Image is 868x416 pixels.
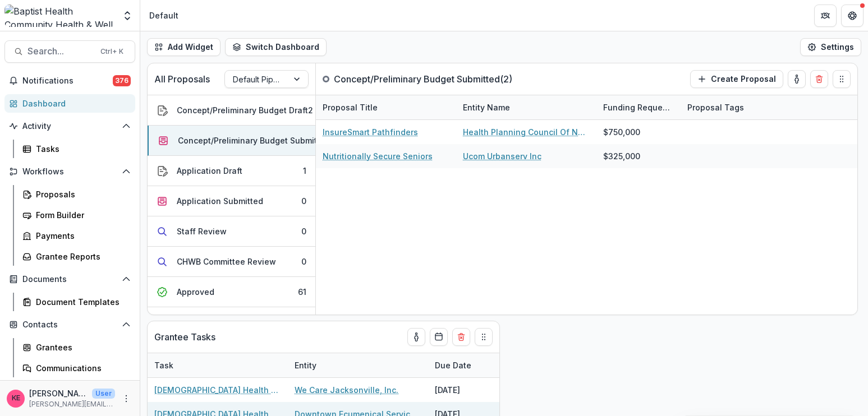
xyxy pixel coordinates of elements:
button: Staff Review0 [148,216,315,247]
div: Proposal Title [316,95,456,119]
div: Grantee Reports [36,251,126,262]
div: Communications [36,362,126,374]
div: Entity Name [456,95,596,119]
button: Open Documents [4,270,135,288]
div: $325,000 [603,150,640,162]
button: Delete card [810,70,828,88]
button: Approved61 [148,277,315,307]
span: Contacts [22,320,117,330]
div: 2 [308,104,313,116]
button: Add Widget [147,38,221,56]
div: Proposal Tags [681,101,751,113]
button: Search... [4,40,135,63]
div: [DATE] [428,378,512,402]
div: Entity [288,353,428,377]
div: Concept/Preliminary Budget Submitted [178,135,330,146]
p: [PERSON_NAME] [29,387,88,399]
button: Partners [814,4,837,27]
div: 0 [301,225,306,237]
button: Concept/Preliminary Budget Submitted2 [148,126,315,156]
img: Baptist Health Community Health & Well Being logo [4,4,115,27]
div: Approved [177,286,214,298]
button: Open entity switcher [120,4,135,27]
button: Delete card [452,328,470,346]
div: Due Date [428,353,512,377]
div: Proposals [36,188,126,200]
div: Funding Requested [596,95,681,119]
span: Activity [22,122,117,131]
button: Create Proposal [690,70,783,88]
div: Payments [36,230,126,242]
div: Staff Review [177,225,227,237]
a: Proposals [18,185,135,204]
a: Form Builder [18,206,135,224]
div: Application Submitted [177,195,263,207]
span: Notifications [22,76,113,86]
div: Ctrl + K [98,45,126,58]
button: Get Help [841,4,864,27]
a: Tasks [18,140,135,158]
div: Proposal Tags [681,95,821,119]
div: Application Draft [177,165,242,177]
div: Funding Requested [596,101,681,113]
div: 0 [301,195,306,207]
p: User [92,389,115,399]
div: Proposal Title [316,101,384,113]
button: CHWB Committee Review0 [148,247,315,277]
nav: breadcrumb [145,7,183,24]
a: Document Templates [18,293,135,311]
a: Health Planning Council Of Northeast [US_STATE] Inc [463,126,590,138]
a: Payments [18,227,135,245]
button: Concept/Preliminary Budget Draft2 [148,95,315,126]
div: Concept/Preliminary Budget Draft [177,104,308,116]
button: Settings [800,38,861,56]
button: Application Draft1 [148,156,315,186]
div: Due Date [428,359,478,371]
p: Concept/Preliminary Budget Submitted ( 2 ) [334,72,512,86]
a: Grantee Reports [18,247,135,266]
button: toggle-assigned-to-me [788,70,806,88]
a: Ucom Urbanserv Inc [463,150,541,162]
button: Open Activity [4,117,135,135]
a: We Care Jacksonville, Inc. [295,384,398,396]
div: Task [148,359,180,371]
span: Search... [27,46,94,57]
button: Open Workflows [4,163,135,181]
p: All Proposals [154,72,210,86]
div: Grantees [36,341,126,353]
div: Entity Name [456,101,517,113]
button: Application Submitted0 [148,186,315,216]
a: InsureSmart Pathfinders [323,126,418,138]
button: Open Contacts [4,316,135,334]
div: Document Templates [36,296,126,308]
a: Nutritionally Secure Seniors [323,150,433,162]
div: 1 [303,165,306,177]
button: Switch Dashboard [225,38,327,56]
a: Dashboard [4,94,135,113]
button: Notifications376 [4,72,135,90]
div: Default [149,10,178,21]
button: More [120,392,133,405]
button: toggle-assigned-to-me [407,328,425,346]
a: Communications [18,359,135,377]
span: Workflows [22,167,117,177]
span: 376 [113,75,131,86]
button: Drag [833,70,851,88]
div: $750,000 [603,126,640,138]
div: Task [148,353,288,377]
div: Tasks [36,143,126,155]
div: Dashboard [22,98,126,109]
div: CHWB Committee Review [177,256,276,267]
button: Calendar [430,328,448,346]
a: [DEMOGRAPHIC_DATA] Health Strategic Investment Impact Report [154,384,281,396]
button: Drag [475,328,493,346]
a: Grantees [18,338,135,357]
div: Katie E [12,395,20,402]
div: Form Builder [36,209,126,221]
